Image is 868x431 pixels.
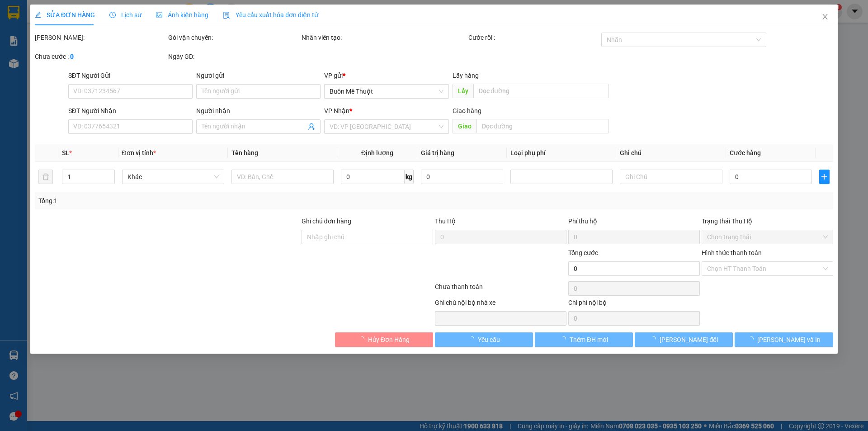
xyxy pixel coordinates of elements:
[617,144,726,162] th: Ghi chú
[820,173,829,180] span: plus
[570,335,608,345] span: Thêm ĐH mới
[568,249,598,256] span: Tổng cước
[302,33,467,43] div: Nhân viên tạo:
[62,149,70,156] span: SL
[168,33,300,43] div: Gói vận chuyển:
[127,170,219,184] span: Khác
[109,12,116,18] span: clock-circle
[735,332,833,347] button: [PERSON_NAME] và In
[106,8,127,17] span: Nhận:
[325,107,350,114] span: VP Nhận
[435,298,566,311] div: Ghi chú nội bộ nhà xe
[35,11,95,19] span: SỬA ĐƠN HÀNG
[68,71,193,81] div: SĐT Người Gửi
[702,249,762,256] label: Hình thức thanh toán
[122,149,156,156] span: Đơn vị tính
[68,106,193,116] div: SĐT Người Nhận
[302,230,433,244] input: Ghi chú đơn hàng
[35,52,166,62] div: Chưa cước :
[361,149,393,156] span: Định lượng
[812,5,838,30] button: Close
[435,332,533,347] button: Yêu cầu
[35,33,166,43] div: [PERSON_NAME]:
[476,119,609,133] input: Dọc đường
[568,216,700,230] div: Phí thu hộ
[650,336,660,342] span: loading
[453,119,476,133] span: Giao
[757,335,821,345] span: [PERSON_NAME] và In
[109,11,142,19] span: Lịch sử
[38,170,53,184] button: delete
[535,332,633,347] button: Thêm ĐH mới
[196,106,321,116] div: Người nhận
[35,12,41,18] span: edit
[106,39,198,52] div: 0979353157
[435,218,456,225] span: Thu Hộ
[660,335,718,345] span: [PERSON_NAME] đổi
[196,71,321,81] div: Người gửi
[421,149,454,156] span: Giá trị hàng
[434,282,567,298] div: Chưa thanh toán
[358,336,368,342] span: loading
[747,336,757,342] span: loading
[104,57,198,70] div: 100.000
[104,59,117,69] span: CC :
[568,298,700,311] div: Chi phí nội bộ
[707,230,828,244] span: Chọn trạng thái
[330,85,443,98] span: Buôn Mê Thuột
[478,335,500,345] span: Yêu cầu
[453,84,473,98] span: Lấy
[368,335,410,345] span: Hủy Đơn Hàng
[635,332,733,347] button: [PERSON_NAME] đổi
[819,170,829,184] button: plus
[453,72,479,79] span: Lấy hàng
[156,12,162,18] span: picture
[70,53,74,60] b: 0
[8,8,99,19] div: Buôn Mê Thuột
[168,52,300,62] div: Ngày GD:
[302,218,351,225] label: Ghi chú đơn hàng
[223,11,318,19] span: Yêu cầu xuất hóa đơn điện tử
[38,196,335,206] div: Tổng: 1
[821,13,829,20] span: close
[231,170,334,184] input: VD: Bàn, Ghế
[8,9,22,18] span: Gửi:
[560,336,570,342] span: loading
[453,107,481,114] span: Giao hàng
[308,123,316,130] span: user-add
[468,33,600,43] div: Cước rồi :
[325,71,449,81] div: VP gửi
[702,216,833,226] div: Trạng thái Thu Hộ
[473,84,609,98] input: Dọc đường
[335,332,433,347] button: Hủy Đơn Hàng
[156,11,208,19] span: Ảnh kiện hàng
[620,170,722,184] input: Ghi Chú
[106,8,198,39] div: [GEOGRAPHIC_DATA] (Hàng)
[507,144,616,162] th: Loại phụ phí
[468,336,478,342] span: loading
[405,170,414,184] span: kg
[223,12,230,19] img: icon
[730,149,761,156] span: Cước hàng
[231,149,258,156] span: Tên hàng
